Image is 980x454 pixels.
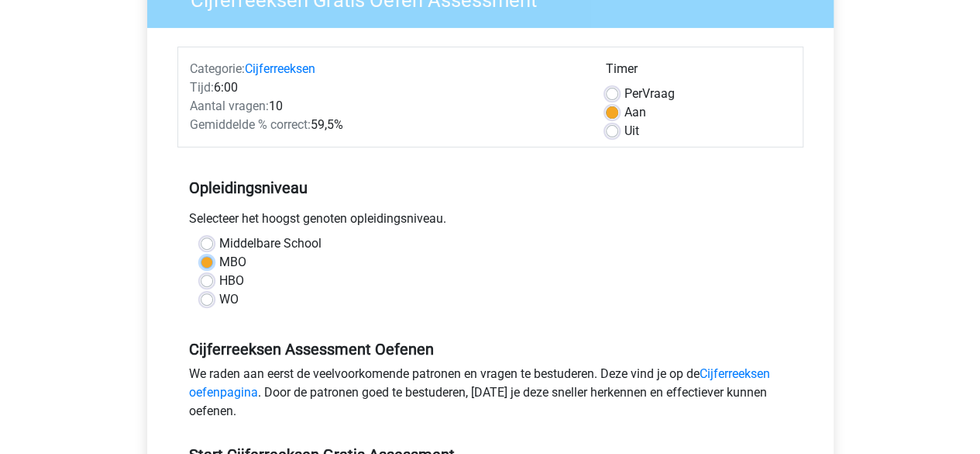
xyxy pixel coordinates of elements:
label: HBO [219,272,244,290]
div: Timer [606,60,791,85]
div: We raden aan eerst de veelvoorkomende patronen en vragen te bestuderen. Deze vind je op de . Door... [177,365,803,427]
h5: Cijferreeksen Assessment Oefenen [189,340,792,359]
div: 59,5% [178,116,594,134]
label: MBO [219,253,246,272]
label: WO [219,290,239,309]
span: Per [624,86,642,101]
label: Middelbare School [219,234,322,253]
div: 10 [178,97,594,116]
span: Categorie: [190,61,245,76]
label: Uit [624,122,639,140]
label: Aan [624,103,646,122]
h5: Opleidingsniveau [189,172,792,203]
a: Cijferreeksen [245,61,315,76]
span: Aantal vragen: [190,99,269,113]
div: Selecteer het hoogst genoten opleidingsniveau. [177,210,803,234]
span: Tijd: [190,80,214,95]
label: Vraag [624,85,675,103]
div: 6:00 [178,78,594,97]
span: Gemiddelde % correct: [190,117,311,132]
